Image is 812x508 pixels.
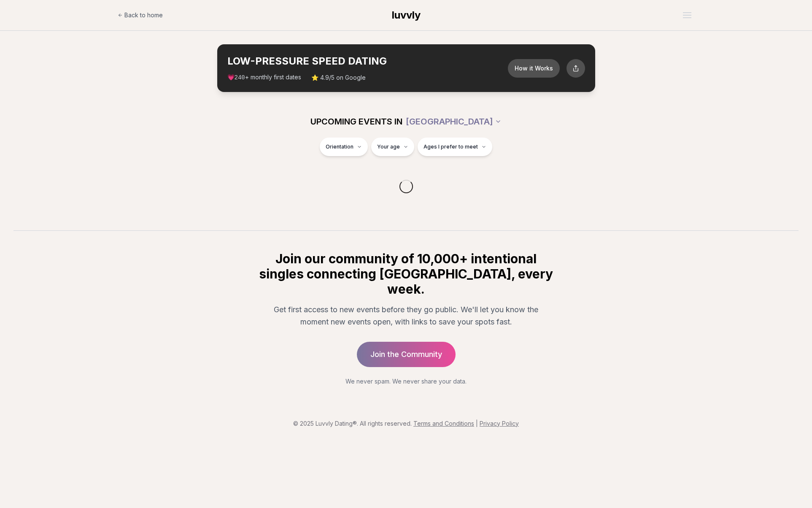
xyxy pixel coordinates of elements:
[258,251,555,297] h2: Join our community of 10,000+ intentional singles connecting [GEOGRAPHIC_DATA], every week.
[406,112,502,131] button: [GEOGRAPHIC_DATA]
[320,138,368,156] button: Orientation
[680,9,695,22] button: Open menu
[392,9,421,21] span: luvvly
[124,11,163,19] span: Back to home
[424,143,478,150] span: Ages I prefer to meet
[508,59,560,78] button: How it Works
[311,73,366,82] span: ⭐ 4.9/5 on Google
[377,143,400,150] span: Your age
[392,8,421,22] a: luvvly
[326,143,353,150] span: Orientation
[7,419,805,428] p: © 2025 Luvvly Dating®. All rights reserved.
[235,74,245,81] span: 240
[258,377,555,386] p: We never spam. We never share your data.
[371,138,414,156] button: Your age
[310,116,402,127] span: UPCOMING EVENTS IN
[418,138,492,156] button: Ages I prefer to meet
[476,420,478,427] span: |
[480,420,519,427] a: Privacy Policy
[357,342,456,367] a: Join the Community
[118,7,163,24] a: Back to home
[227,73,301,82] span: 💗 + monthly first dates
[227,54,508,68] h2: LOW-PRESSURE SPEED DATING
[264,303,548,328] p: Get first access to new events before they go public. We'll let you know the moment new events op...
[413,420,474,427] a: Terms and Conditions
